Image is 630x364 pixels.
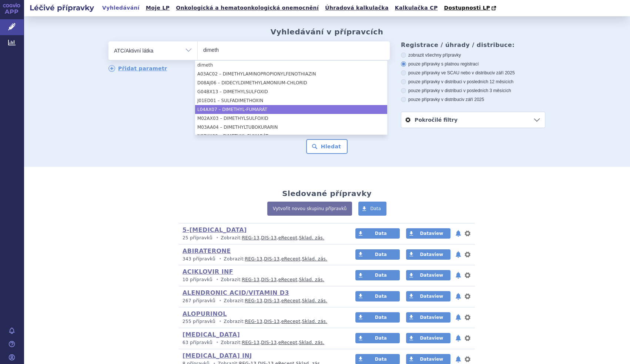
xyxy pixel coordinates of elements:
a: Data [355,249,400,260]
i: • [217,256,224,262]
a: Data [358,202,386,216]
p: Zobrazit: , , , [182,256,341,262]
li: G04BX13 – DIMETHYLSULFOXID [195,87,387,96]
button: notifikace [455,292,462,301]
span: 25 přípravků [182,235,212,240]
button: nastavení [464,229,471,238]
a: Moje LP [144,3,172,13]
button: notifikace [455,229,462,238]
a: eRecept [278,235,298,240]
label: pouze přípravky ve SCAU nebo v distribuci [401,70,545,76]
a: Přidat parametr [108,65,167,72]
a: Data [355,312,400,323]
a: Vyhledávání [100,3,142,13]
span: Data [375,336,387,341]
button: notifikace [455,355,462,364]
a: eRecept [281,256,301,262]
a: eRecept [281,298,301,303]
i: • [214,235,221,241]
a: REG-13 [242,277,259,282]
a: Kalkulačka CP [393,3,440,13]
span: Dataview [420,294,443,299]
li: L04AX07 – DIMETHYL-FUMARÁT [195,105,387,114]
a: DIS-13 [261,235,277,240]
label: pouze přípravky v distribuci v posledních 3 měsících [401,88,545,94]
span: Dataview [420,357,443,362]
span: Data [375,273,387,278]
span: 255 přípravků [182,319,215,324]
a: REG-13 [245,319,262,324]
span: Dataview [420,336,443,341]
i: • [214,277,221,283]
span: Data [370,206,381,211]
label: pouze přípravky s platnou registrací [401,61,545,67]
button: notifikace [455,334,462,343]
p: Zobrazit: , , , [182,340,341,346]
p: Zobrazit: , , , [182,277,341,283]
a: REG-13 [245,298,262,303]
h2: Sledované přípravky [282,189,372,198]
li: M03AA04 – DIMETHYLTUBOKURARIN [195,123,387,132]
a: Data [355,228,400,239]
li: J01ED01 – SULFADIMETHOXIN [195,96,387,105]
button: notifikace [455,250,462,259]
a: Sklad. zás. [299,277,325,282]
a: Úhradová kalkulačka [323,3,391,13]
i: • [217,298,224,304]
span: Dostupnosti LP [444,5,490,11]
span: Data [375,357,387,362]
label: pouze přípravky v distribuci v posledních 12 měsících [401,79,545,85]
span: 10 přípravků [182,277,212,282]
a: Dataview [406,228,450,239]
p: Zobrazit: , , , [182,298,341,304]
p: Zobrazit: , , , [182,235,341,241]
a: Pokročilé filtry [401,112,545,128]
a: REG-13 [245,256,262,262]
a: eRecept [278,340,298,345]
a: 5-[MEDICAL_DATA] [182,226,247,233]
button: notifikace [455,271,462,280]
button: nastavení [464,334,471,343]
a: Data [355,333,400,343]
a: Sklad. zás. [302,319,328,324]
span: Data [375,294,387,299]
a: Dataview [406,333,450,343]
a: Dataview [406,249,450,260]
a: Data [355,291,400,301]
label: zobrazit všechny přípravky [401,52,545,58]
a: DIS-13 [261,340,277,345]
button: notifikace [455,313,462,322]
h3: Registrace / úhrady / distribuce: [401,41,545,48]
span: Dataview [420,273,443,278]
a: DIS-13 [261,277,277,282]
span: Dataview [420,252,443,257]
a: eRecept [281,319,301,324]
a: [MEDICAL_DATA] [182,331,240,338]
button: nastavení [464,292,471,301]
span: Data [375,231,387,236]
a: Sklad. zás. [299,235,325,240]
li: D08AJ06 – DIDECYLDIMETHYLAMONIUM-CHLORID [195,78,387,87]
a: Dataview [406,312,450,323]
a: Sklad. zás. [299,340,325,345]
li: M02AX03 – DIMETHYLSULFOXID [195,114,387,123]
button: nastavení [464,313,471,322]
span: Dataview [420,231,443,236]
a: DIS-13 [264,298,279,303]
h2: Léčivé přípravky [24,3,100,13]
span: 343 přípravků [182,256,215,262]
a: DIS-13 [264,319,279,324]
a: ALOPURINOL [182,310,227,317]
label: pouze přípravky v distribuci [401,97,545,102]
span: Dataview [420,315,443,320]
button: nastavení [464,355,471,364]
h2: Vyhledávání v přípravcích [271,27,383,36]
i: • [217,318,224,325]
li: A03AC02 – DIMETHYLAMINOPROPIONYLFENOTHIAZIN [195,70,387,78]
a: Dataview [406,291,450,301]
a: Dostupnosti LP [442,3,500,13]
span: Data [375,252,387,257]
span: Data [375,315,387,320]
a: Sklad. zás. [302,298,328,303]
a: REG-13 [242,340,259,345]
